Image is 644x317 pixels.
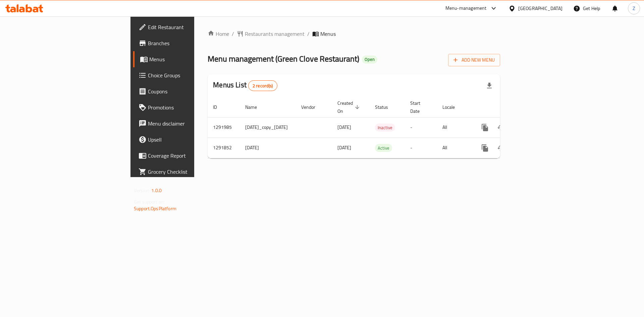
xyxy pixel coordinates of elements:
span: Menu management ( Green Clove Restaurant ) [208,51,359,66]
a: Branches [133,35,238,51]
button: Change Status [493,120,509,136]
a: Edit Restaurant [133,19,238,35]
a: Upsell [133,132,238,148]
span: Status [375,103,397,111]
span: Created On [337,99,362,115]
td: [DATE] [240,138,296,158]
a: Promotions [133,99,238,115]
span: Choice Groups [148,71,233,79]
span: Menu disclaimer [148,120,233,128]
span: Start Date [410,99,429,115]
a: Menu disclaimer [133,115,238,132]
span: Locale [442,103,464,111]
div: Export file [481,78,497,94]
table: enhanced table [208,97,547,158]
span: Vendor [301,103,324,111]
div: Active [375,144,392,152]
span: Promotions [148,103,233,111]
div: Menu-management [445,4,487,12]
td: All [437,138,472,158]
div: Open [362,56,377,64]
span: Inactive [375,124,395,132]
a: Restaurants management [237,30,305,38]
span: [DATE] [337,143,351,152]
a: Coverage Report [133,148,238,164]
span: Name [245,103,266,111]
a: Coupons [133,83,238,99]
span: Edit Restaurant [148,23,233,31]
a: Choice Groups [133,67,238,83]
a: Grocery Checklist [133,164,238,180]
td: - [405,138,437,158]
h2: Menus List [213,80,277,91]
div: Total records count [248,80,277,91]
button: more [477,140,493,156]
td: - [405,117,437,138]
span: Restaurants management [245,30,305,38]
a: Menus [133,51,238,67]
th: Actions [472,97,547,117]
span: Menus [320,30,336,38]
div: [GEOGRAPHIC_DATA] [518,5,562,12]
td: All [437,117,472,138]
span: Menus [149,55,233,63]
button: Add New Menu [448,54,500,66]
span: Open [362,57,377,62]
nav: breadcrumb [208,30,500,38]
span: Branches [148,39,233,47]
span: Coverage Report [148,152,233,160]
li: / [307,30,310,38]
span: Grocery Checklist [148,168,233,176]
span: Z [633,5,635,12]
span: Coupons [148,87,233,95]
span: Get support on: [134,197,165,206]
span: [DATE] [337,123,351,132]
span: Upsell [148,136,233,144]
span: ID [213,103,226,111]
td: [DATE]_copy_[DATE] [240,117,296,138]
span: Version: [134,186,150,195]
span: Add New Menu [453,56,495,64]
span: 1.0.0 [151,186,162,195]
button: Change Status [493,140,509,156]
a: Support.OpsPlatform [134,204,176,213]
span: 2 record(s) [249,83,277,89]
span: Active [375,144,392,152]
button: more [477,120,493,136]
